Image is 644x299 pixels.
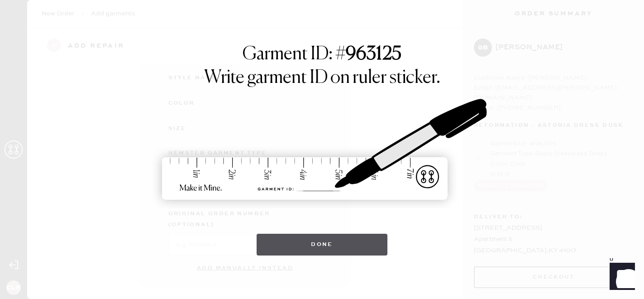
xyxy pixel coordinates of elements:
[257,234,387,256] button: Done
[204,67,440,89] h1: Write garment ID on ruler sticker.
[601,258,640,297] iframe: Front Chat
[243,43,401,67] h1: Garment ID: #
[346,45,401,63] strong: 963125
[153,75,492,225] img: ruler-sticker-sharpie.svg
